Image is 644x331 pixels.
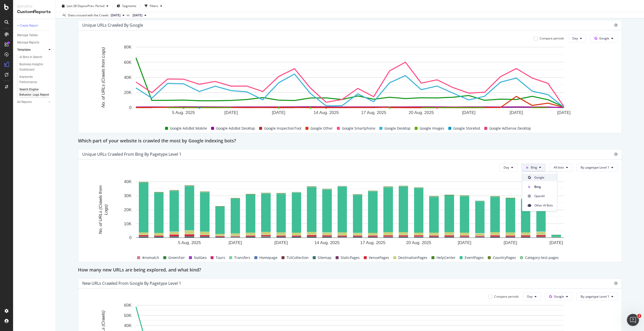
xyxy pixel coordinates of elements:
[124,323,132,328] text: 40K
[510,110,523,115] text: [DATE]
[19,87,49,97] div: Search Engine Behavior: Logs Report
[17,33,52,38] a: Manage Tables
[19,54,42,60] div: AI Bots in Search
[504,165,509,170] span: Day
[178,240,201,245] text: 5 Aug. 2025
[274,240,288,245] text: [DATE]
[465,255,484,261] span: EventPages
[534,203,553,208] span: Other AI Bots
[568,34,586,42] button: Day
[369,255,389,261] span: VenuePages
[216,255,225,261] span: Tours
[406,240,431,245] text: 20 Aug. 2025
[19,54,52,60] a: AI Bots in Search
[82,281,181,286] div: New URLs Crawled from Google by pagetype Level 1
[384,125,411,131] span: Google Desktop
[19,74,48,85] div: Keywords Performance
[398,255,427,261] span: DestinationPages
[131,12,148,18] button: [DATE]
[17,9,52,15] div: CustomReports
[599,36,609,40] span: Google
[341,255,360,261] span: StaticPages
[124,193,132,198] text: 30K
[17,47,47,52] a: Templates
[540,36,564,40] div: Compare periods
[98,185,103,234] text: No. of URLs (Crawls from
[109,12,127,18] button: [DATE]
[224,110,238,115] text: [DATE]
[17,47,31,52] div: Templates
[534,185,553,189] span: Bing
[19,62,52,72] a: Business Insights Dashboard
[17,99,47,105] a: All Reports
[124,60,132,65] text: 60K
[523,293,541,301] button: Day
[360,240,385,245] text: 17 Aug. 2025
[19,74,52,85] a: Keywords Performance
[168,255,185,261] span: GreenFair
[122,4,136,8] span: Segments
[310,125,333,131] span: Google Other
[234,255,250,261] span: Transfers
[453,125,480,131] span: Google Storebot
[124,313,132,318] text: 50K
[409,110,434,115] text: 20 Aug. 2025
[314,240,340,245] text: 14 Aug. 2025
[525,255,559,261] span: Category-test-pages
[124,90,132,95] text: 20K
[142,255,159,261] span: #nomatch
[287,255,309,261] span: TUICollection
[494,294,519,299] div: Compare periods
[17,40,52,45] a: Manage Reports
[504,240,517,245] text: [DATE]
[499,163,517,172] button: Day
[527,294,533,299] span: Day
[581,165,609,170] span: By: pagetype Level 1
[318,255,332,261] span: Sitemap
[124,207,132,212] text: 20K
[572,36,578,40] span: Day
[124,75,132,80] text: 40K
[82,152,181,157] div: Unique URLs Crawled from Bing by pagetype Level 1
[637,314,641,318] span: 1
[272,110,286,115] text: [DATE]
[17,33,38,38] div: Manage Tables
[216,125,255,131] span: Google AdsBot Desktop
[313,110,339,115] text: 14 Aug. 2025
[590,34,618,42] button: Google
[68,13,109,18] div: Data crossed with the Crawls
[194,255,207,261] span: NatGeo
[534,194,553,198] span: OpenAI
[521,163,545,172] button: Bing
[129,235,132,240] text: 0
[576,163,618,172] button: By: pagetype Level 1
[82,179,618,249] svg: A chart.
[78,149,622,262] div: Unique URLs Crawled from Bing by pagetype Level 1DayBingAll botsBy: pagetype Level 1A chart.#noma...
[127,13,131,17] span: vs
[60,2,110,10] button: Last 28 DaysvsPrev. Period
[627,314,639,326] iframe: Intercom live chat
[82,44,618,120] svg: A chart.
[101,47,106,107] text: No. of URLs (Crawls from Logs)
[259,255,277,261] span: Homepage
[129,105,132,110] text: 0
[17,40,39,45] div: Manage Reports
[420,125,444,131] span: Google Images
[124,45,132,49] text: 80K
[124,179,132,184] text: 40K
[549,163,572,172] button: All bots
[549,240,563,245] text: [DATE]
[557,110,571,115] text: [DATE]
[78,137,622,145] div: Which part of your website is crawled the most by Google indexing bots?
[82,23,143,28] div: Unique URLs Crawled By Google
[264,125,301,131] span: Google InspectionTool
[493,255,516,261] span: CountryPages
[150,4,158,8] div: Filters
[17,23,38,28] div: + Create Report
[124,221,132,226] text: 10K
[534,175,553,180] span: Google
[342,125,375,131] span: Google Smartphone
[554,165,564,170] span: All bots
[576,293,618,301] button: By: pagetype Level 1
